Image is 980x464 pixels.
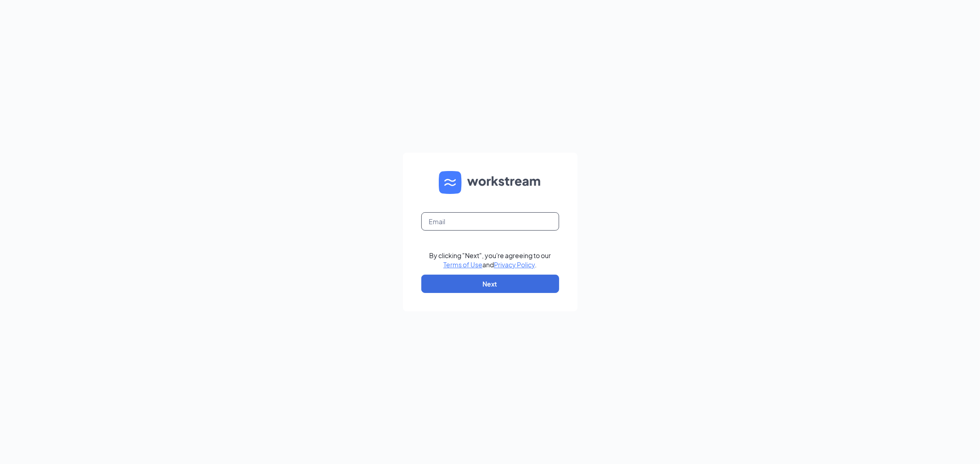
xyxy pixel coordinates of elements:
button: Next [421,275,559,293]
input: Email [421,212,559,231]
a: Privacy Policy [494,260,535,269]
div: By clicking "Next", you're agreeing to our and . [429,251,551,269]
a: Terms of Use [443,260,482,269]
img: WS logo and Workstream text [439,171,542,194]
